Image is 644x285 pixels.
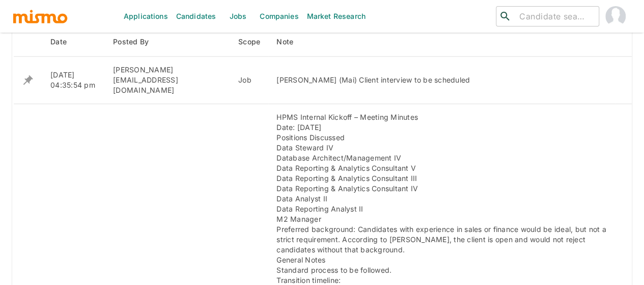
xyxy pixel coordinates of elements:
[42,28,105,57] th: Date
[515,9,595,23] input: Candidate search
[12,9,68,24] img: logo
[605,6,626,27] img: Maia Reyes
[105,28,230,57] th: Posted By
[105,57,230,104] td: [PERSON_NAME][EMAIL_ADDRESS][DOMAIN_NAME]
[268,28,615,57] th: Note
[230,28,268,57] th: Scope
[230,57,268,104] td: Job
[276,75,607,85] div: [PERSON_NAME] (Mai) Client interview to be scheduled
[42,57,105,104] td: [DATE] 04:35:54 pm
